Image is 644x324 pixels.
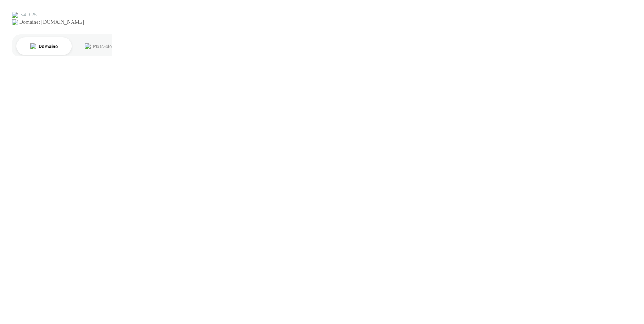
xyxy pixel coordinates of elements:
[93,44,114,49] div: Mots-clés
[12,19,18,25] img: website_grey.svg
[21,12,37,18] div: v 4.0.25
[12,12,18,18] img: logo_orange.svg
[19,19,84,25] div: Domaine: [DOMAIN_NAME]
[85,43,91,49] img: tab_keywords_by_traffic_grey.svg
[38,44,57,49] div: Domaine
[30,43,36,49] img: tab_domain_overview_orange.svg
